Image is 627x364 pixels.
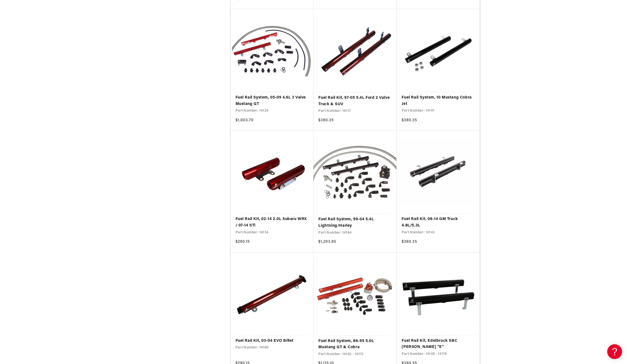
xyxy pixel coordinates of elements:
[236,95,309,107] a: Fuel Rail System, 05-09 4.6L 3 Valve Mustang GT
[318,95,392,107] a: Fuel Rail Kit, 97-05 5.4L Ford 2 Valve Truck & SUV
[318,216,392,229] a: Fuel Rail System, 99-04 5.4L Lightning/Harley
[402,95,475,107] a: Fuel Rail System, 10 Mustang Cobra Jet
[402,338,475,350] a: Fuel Rail Kit, Edelbrock SBC [PERSON_NAME] "E"
[236,216,309,229] a: Fuel Rail Kit, 02-14 2.0L Subaru WRX / 07-14 STi
[318,338,392,351] a: Fuel Rail System, 86-95 5.0L Mustang GT & Cobra
[236,338,309,344] a: Fuel Rail Kit, 03-04 EVO Billet
[402,216,475,229] a: Fuel Rail Kit, 08-14 GM Truck 4.8L/5.3L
